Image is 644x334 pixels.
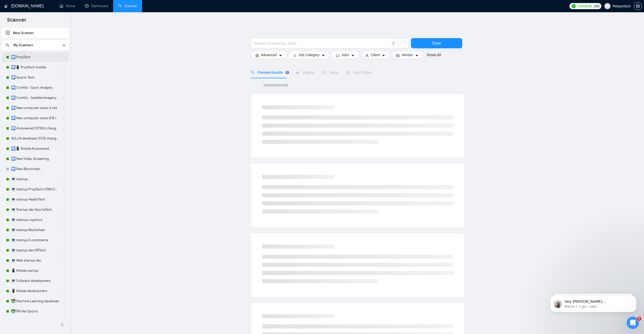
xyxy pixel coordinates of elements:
[323,70,338,74] span: Alerts
[346,70,372,74] span: Auto Bidder
[6,28,65,38] a: New Scanner
[13,40,34,50] span: My Scanners
[62,75,67,80] span: holder
[62,228,67,232] span: holder
[11,194,59,205] a: 💻 startup HealthTech
[11,174,59,184] a: 💻 startup
[289,51,329,59] button: barsJob Categorycaret-down
[11,225,59,235] a: 💻 startup Blockchain
[293,54,296,57] span: bars
[62,177,67,181] span: holder
[85,4,108,8] a: dashboardDashboard
[62,147,67,151] span: holder
[62,238,67,242] span: holder
[11,123,59,133] a: 🛄 AI-powered 01/10(t) changed end
[62,136,67,141] span: holder
[432,40,441,46] span: Save
[62,65,67,69] span: holder
[62,309,67,313] span: holder
[62,248,67,252] span: holder
[361,51,390,59] button: userClientcaret-down
[62,299,67,303] span: holder
[341,52,349,58] span: Jobs
[627,317,639,329] iframe: Intercom live chat
[11,52,59,62] a: 🛄 PropTech
[401,42,406,46] span: loading
[634,4,642,8] a: setting
[11,144,59,154] a: 🛄📱 Mobile AI-powered
[11,215,59,225] a: 💻 startup Logistics
[2,28,69,38] li: New Scanner
[11,154,59,164] a: 🛄 New Video Streaming
[62,208,67,212] span: holder
[634,2,642,10] button: setting
[365,54,369,57] span: user
[11,113,59,123] a: 🛄 New computer vision B $ range
[62,259,67,263] span: holder
[62,86,67,90] span: holder
[606,4,609,8] span: user
[577,3,593,9] span: Connects:
[118,4,137,8] a: searchScanner
[4,43,11,47] span: search
[62,198,67,202] span: holder
[322,54,325,57] span: caret-down
[572,4,576,8] img: upwork-logo.png
[371,52,380,58] span: Client
[396,54,400,57] span: idcard
[251,51,287,59] button: settingAdvancedcaret-down
[346,71,350,74] span: robot
[634,4,642,8] span: setting
[62,187,67,191] span: holder
[427,52,441,58] a: Reset All
[251,71,255,74] span: search
[11,306,59,316] a: 👨‍💻 RN dev Sports
[22,20,88,24] p: Message from Mariia, sent 1 дн. тому
[332,51,359,59] button: folderJobscaret-down
[296,70,315,74] span: Insights
[411,38,462,48] button: Save
[62,279,67,283] span: holder
[62,157,67,161] span: holder
[11,276,59,286] a: 💻 Fullstack development
[11,286,59,296] a: 📱 Mobile development
[542,285,644,320] iframe: Intercom notifications повідомлення
[62,116,67,120] span: holder
[11,296,59,306] a: 👨‍💻 Machine Learning developer
[255,54,259,57] span: setting
[260,82,292,88] span: Detected results
[279,54,282,57] span: caret-down
[415,54,419,57] span: caret-down
[11,235,59,245] a: 💻 startup E-commerce
[11,164,59,174] a: 🛄 New Blockchain
[382,54,385,57] span: caret-down
[60,322,65,327] span: double-left
[11,83,59,93] a: 🛄 ComVis - Sport Analysis
[11,266,59,276] a: 📱 Mobile startup
[392,51,423,59] button: idcardVendorcaret-down
[351,54,355,57] span: caret-down
[285,70,290,75] div: Tooltip anchor
[22,15,86,89] span: Hey [PERSON_NAME][EMAIL_ADDRESS][DOMAIN_NAME], Looks like your Upwork agency Requestum ran out of...
[60,4,75,8] a: homeHome
[11,62,59,72] a: 🛄📱 PropTech mobile
[402,52,413,58] span: Vendor
[251,70,288,74] span: Preview Results
[62,167,67,171] span: holder
[299,52,320,58] span: Job Category
[11,72,59,83] a: 🛄 Sports Tech
[637,317,641,321] span: 5
[11,255,59,266] a: 💻 Web startup dev
[336,54,339,57] span: folder
[261,52,277,58] span: Advanced
[392,42,395,45] span: info-circle
[4,41,12,49] button: search
[11,93,59,103] a: 🛄 ComVis - Satellite Imagery Analysis
[3,16,30,27] span: Scanner
[11,103,59,113] a: 🛄 New computer vision A old rate
[296,71,299,74] span: area-chart
[62,289,67,293] span: holder
[11,245,59,255] a: 💻 startup dev HRTech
